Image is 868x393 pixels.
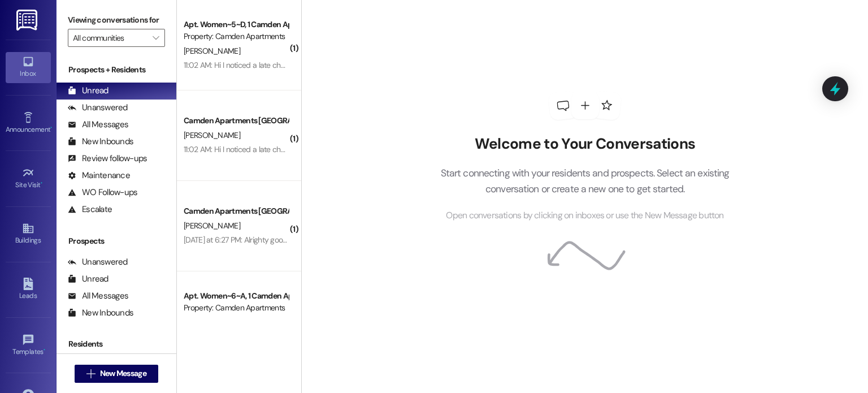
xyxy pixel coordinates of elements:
span: Open conversations by clicking on inboxes or use the New Message button [446,209,723,223]
span: • [41,179,42,187]
div: Apt. Women~6~A, 1 Camden Apartments - Women [184,290,288,302]
div: [DATE] at 6:27 PM: Alrighty good to know on the mop part, and yeah there's only 4 dining chairs a... [184,235,704,245]
span: • [50,124,52,132]
div: Maintenance [68,170,130,182]
a: Inbox [6,52,51,83]
button: New Message [75,365,158,383]
div: All Messages [68,119,128,131]
p: Start connecting with your residents and prospects. Select an existing conversation or create a n... [423,165,747,197]
div: Unanswered [68,102,128,114]
div: New Inbounds [68,136,133,148]
a: Site Visit • [6,163,51,194]
h2: Welcome to Your Conversations [423,135,747,153]
a: Buildings [6,219,51,249]
i:  [86,369,95,378]
div: Property: Camden Apartments [184,31,288,42]
div: Review follow-ups [68,153,147,165]
div: All Messages [68,290,128,302]
span: [PERSON_NAME] [184,130,240,140]
div: Unread [68,273,108,285]
div: Property: Camden Apartments [184,302,288,314]
a: Leads [6,274,51,305]
a: Templates • [6,330,51,361]
div: Apt. Women~5~D, 1 Camden Apartments - Women [184,19,288,31]
div: Camden Apartments [GEOGRAPHIC_DATA] [184,205,288,217]
span: [PERSON_NAME] [184,221,240,231]
div: Unanswered [68,256,128,268]
div: Escalate [68,204,112,215]
div: Camden Apartments [GEOGRAPHIC_DATA] [184,115,288,127]
div: 11:02 AM: Hi I noticed a late charge on my account. I paid 1/3 of rent like you said to do so I d... [184,144,715,154]
div: Residents [57,338,176,350]
div: Prospects [57,235,176,247]
img: ResiDesk Logo [16,10,40,31]
div: Prospects + Residents [57,64,176,76]
div: New Inbounds [68,307,133,319]
div: WO Follow-ups [68,187,137,198]
input: All communities [73,29,147,47]
span: • [44,346,45,354]
label: Viewing conversations for [68,11,165,29]
i:  [153,33,159,42]
div: 11:02 AM: Hi I noticed a late charge on my account. I paid 1/3 of rent like you said to do so I d... [184,60,715,70]
span: [PERSON_NAME] [184,46,240,56]
span: New Message [100,368,146,379]
div: Unread [68,85,108,97]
